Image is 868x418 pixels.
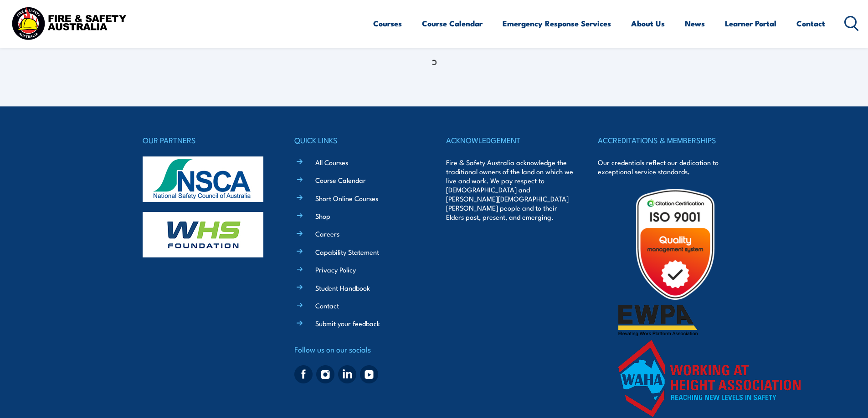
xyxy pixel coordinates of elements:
[294,343,422,356] h4: Follow us on our socials
[598,158,725,176] p: Our credentials reflect our dedication to exceptional service standards.
[143,134,270,146] h4: OUR PARTNERS
[618,187,732,301] img: Untitled design (19)
[503,11,611,35] a: Emergency Response Services
[315,175,366,185] a: Course Calendar
[446,134,574,146] h4: ACKNOWLEDGEMENT
[315,265,356,274] a: Privacy Policy
[315,193,378,203] a: Short Online Courses
[315,211,330,221] a: Shop
[446,158,574,222] p: Fire & Safety Australia acknowledge the traditional owners of the land on which we live and work....
[143,156,263,202] img: nsca-logo-footer
[725,11,776,35] a: Learner Portal
[315,301,339,310] a: Contact
[315,157,348,167] a: All Courses
[315,229,339,238] a: Careers
[422,11,483,35] a: Course Calendar
[685,11,705,35] a: News
[143,212,263,257] img: whs-logo-footer
[598,134,725,146] h4: ACCREDITATIONS & MEMBERSHIPS
[315,283,370,292] a: Student Handbook
[796,11,825,35] a: Contact
[373,11,402,35] a: Courses
[315,318,380,328] a: Submit your feedback
[294,134,422,146] h4: QUICK LINKS
[631,11,665,35] a: About Us
[618,340,801,417] img: WAHA Working at height association – view FSAs working at height courses
[618,305,698,336] img: ewpa-logo
[315,247,379,257] a: Capability Statement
